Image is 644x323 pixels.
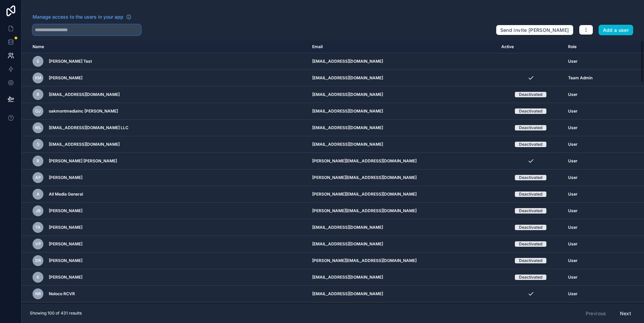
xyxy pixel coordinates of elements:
[308,41,498,53] th: Email
[568,108,578,114] span: User
[36,208,41,214] span: JB
[308,53,498,70] td: [EMAIL_ADDRESS][DOMAIN_NAME]
[49,241,82,247] span: [PERSON_NAME]
[568,175,578,180] span: User
[308,103,498,120] td: [EMAIL_ADDRESS][DOMAIN_NAME]
[568,75,592,81] span: Team Admin
[308,219,498,236] td: [EMAIL_ADDRESS][DOMAIN_NAME]
[37,142,39,147] span: 5
[35,241,41,247] span: VP
[519,208,542,214] div: Deactivated
[49,275,82,280] span: [PERSON_NAME]
[568,142,578,147] span: User
[49,208,82,214] span: [PERSON_NAME]
[33,14,123,20] span: Manage access to the users in your app
[49,225,82,230] span: [PERSON_NAME]
[568,258,578,263] span: User
[519,225,542,230] div: Deactivated
[49,142,120,147] span: [EMAIL_ADDRESS][DOMAIN_NAME]
[568,225,578,230] span: User
[308,136,498,153] td: [EMAIL_ADDRESS][DOMAIN_NAME]
[497,41,564,53] th: Active
[519,241,542,247] div: Deactivated
[519,92,542,97] div: Deactivated
[308,302,498,319] td: [EMAIL_ADDRESS][DOMAIN_NAME]
[35,108,41,114] span: oJ
[519,108,542,114] div: Deactivated
[308,253,498,269] td: [PERSON_NAME][EMAIL_ADDRESS][DOMAIN_NAME]
[308,120,498,136] td: [EMAIL_ADDRESS][DOMAIN_NAME]
[568,158,578,164] span: User
[568,241,578,247] span: User
[35,291,41,297] span: NR
[35,75,41,81] span: KM
[564,41,619,53] th: Role
[49,59,92,64] span: [PERSON_NAME] Test
[49,175,82,180] span: [PERSON_NAME]
[568,291,578,297] span: User
[308,186,498,203] td: [PERSON_NAME][EMAIL_ADDRESS][DOMAIN_NAME]
[519,142,542,147] div: Deactivated
[519,175,542,180] div: Deactivated
[308,70,498,86] td: [EMAIL_ADDRESS][DOMAIN_NAME]
[519,191,542,197] div: Deactivated
[22,41,644,303] div: scrollable content
[49,75,82,81] span: [PERSON_NAME]
[35,175,41,180] span: AP
[30,310,82,316] span: Showing 100 of 431 results
[308,269,498,286] td: [EMAIL_ADDRESS][DOMAIN_NAME]
[308,203,498,219] td: [PERSON_NAME][EMAIL_ADDRESS][DOMAIN_NAME]
[615,308,636,319] button: Next
[35,225,41,230] span: TA
[35,258,41,263] span: DR
[568,125,578,130] span: User
[49,108,118,114] span: oakmontmediainc [PERSON_NAME]
[37,191,40,197] span: A
[308,286,498,302] td: [EMAIL_ADDRESS][DOMAIN_NAME]
[496,25,573,36] button: Send invite [PERSON_NAME]
[308,153,498,169] td: [PERSON_NAME][EMAIL_ADDRESS][DOMAIN_NAME]
[49,158,117,164] span: [PERSON_NAME] [PERSON_NAME]
[37,59,39,64] span: S
[568,275,578,280] span: User
[308,86,498,103] td: [EMAIL_ADDRESS][DOMAIN_NAME]
[308,236,498,253] td: [EMAIL_ADDRESS][DOMAIN_NAME]
[49,92,120,97] span: [EMAIL_ADDRESS][DOMAIN_NAME]
[49,291,75,297] span: Noloco RCVR
[568,92,578,97] span: User
[599,25,633,36] button: Add a user
[519,258,542,263] div: Deactivated
[49,191,83,197] span: All Media General
[37,158,39,164] span: R
[33,14,132,20] a: Manage access to the users in your app
[519,125,542,130] div: Deactivated
[519,275,542,280] div: Deactivated
[35,125,41,130] span: WL
[49,258,82,263] span: [PERSON_NAME]
[37,275,39,280] span: K
[22,41,308,53] th: Name
[49,125,128,130] span: [EMAIL_ADDRESS][DOMAIN_NAME] LLC
[37,92,39,97] span: r
[568,59,578,64] span: User
[568,208,578,214] span: User
[308,169,498,186] td: [PERSON_NAME][EMAIL_ADDRESS][DOMAIN_NAME]
[568,191,578,197] span: User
